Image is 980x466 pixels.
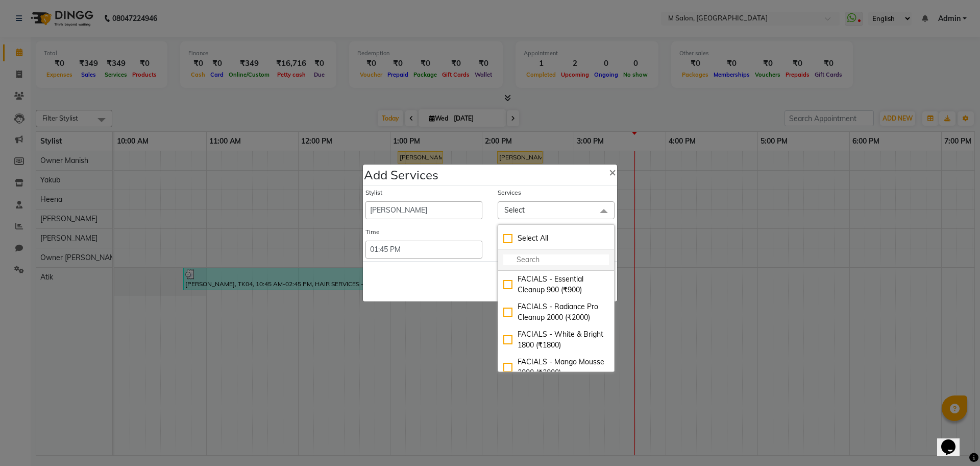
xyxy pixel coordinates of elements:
span: × [609,164,616,179]
div: Select All [503,233,609,244]
label: Services [498,188,521,197]
span: Select [504,205,525,215]
label: Time [365,227,380,237]
h4: Add Services [364,166,438,184]
input: multiselect-search [503,254,609,265]
div: FACIALS - White & Bright 1800 (₹1800) [503,329,609,351]
label: Stylist [365,188,382,197]
iframe: chat widget [937,425,970,456]
button: Close [601,157,624,186]
div: FACIALS - Radiance Pro Cleanup 2000 (₹2000) [503,301,609,323]
div: FACIALS - Essential Cleanup 900 (₹900) [503,274,609,295]
div: FACIALS - Mango Mousse 3000 (₹3000) [503,357,609,378]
